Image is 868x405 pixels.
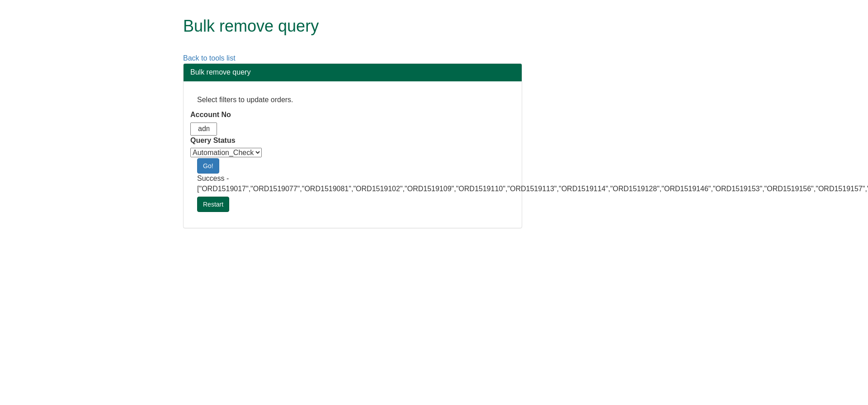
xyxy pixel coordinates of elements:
label: Query Status [190,136,236,146]
label: Account No [190,110,231,120]
a: Back to tools list [183,54,236,62]
p: Select filters to update orders. [197,95,508,105]
h3: Bulk remove query [190,68,515,76]
h1: Bulk remove query [183,17,665,35]
a: Restart [197,197,229,212]
a: Go! [197,158,219,174]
